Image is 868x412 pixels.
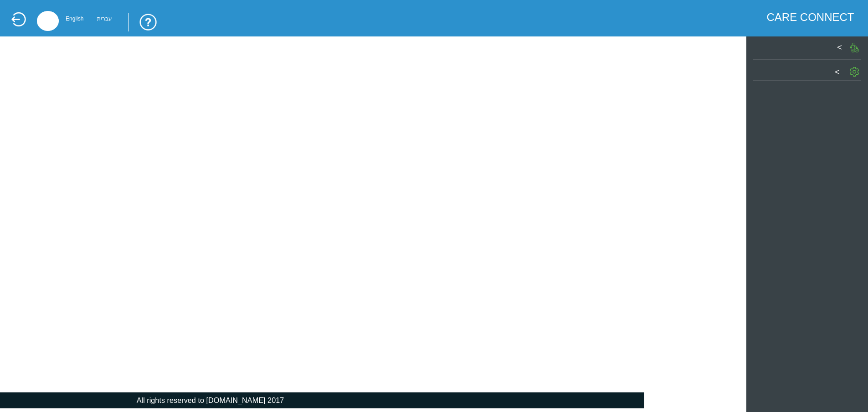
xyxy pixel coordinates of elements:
img: PatientGIcon.png [850,43,859,52]
div: עברית [97,18,112,20]
div: English [66,18,83,20]
img: trainingUsingSystem.png [128,13,158,32]
label: > [837,43,842,52]
img: SettingGIcon.png [850,67,859,77]
div: CARE CONNECT [767,11,854,24]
